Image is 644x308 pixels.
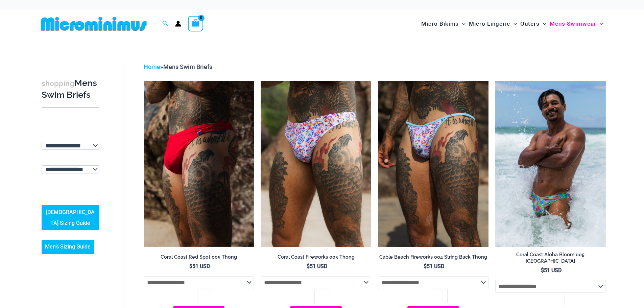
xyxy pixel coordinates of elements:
a: Search icon link [162,20,168,28]
a: Coral Coast Aloha Bloom 005 [GEOGRAPHIC_DATA] [495,252,606,267]
input: Product quantity [197,289,213,303]
span: Menu Toggle [540,15,546,32]
span: Mens Swimwear [550,15,596,32]
a: Account icon link [175,21,181,27]
input: Product quantity [314,289,330,303]
img: Coral Coast Red Spot 005 Thong 11 [144,81,254,246]
span: Menu Toggle [510,15,517,32]
img: Coral Coast Aloha Bloom 005 Thong 09 [495,81,606,246]
span: $ [189,263,192,269]
span: $ [541,267,544,274]
span: Menu Toggle [596,15,603,32]
h2: Cable Beach Fireworks 004 String Back Thong [378,254,488,260]
span: $ [307,263,310,269]
bdi: 51 USD [541,267,562,274]
span: Mens Swim Briefs [163,63,212,70]
a: Micro LingerieMenu ToggleMenu Toggle [467,14,519,34]
a: [DEMOGRAPHIC_DATA] Sizing Guide [42,205,99,230]
img: MM SHOP LOGO FLAT [38,16,149,31]
h2: Coral Coast Fireworks 005 Thong [261,254,371,260]
a: Coral Coast Red Spot 005 Thong 11Coral Coast Red Spot 005 Thong 12Coral Coast Red Spot 005 Thong 12 [144,81,254,246]
span: shopping [42,79,74,88]
a: Cable Beach Fireworks 004 String Back Thong [378,254,488,263]
a: Men’s Sizing Guide [42,240,94,254]
a: Coral Coast Red Spot 005 Thong [144,254,254,263]
span: » [144,63,212,70]
span: $ [424,263,427,269]
img: Cable Beach Fireworks 004 String Back Thong 06 [378,81,488,246]
img: Coral Coast Fireworks 005 Thong 01 [261,81,371,246]
bdi: 51 USD [189,263,210,269]
a: OutersMenu ToggleMenu Toggle [519,14,548,34]
bdi: 51 USD [424,263,444,269]
a: Micro BikinisMenu ToggleMenu Toggle [420,14,467,34]
select: wpc-taxonomy-pa_fabric-type-745998 [42,165,99,173]
span: Micro Bikinis [421,15,459,32]
h2: Coral Coast Aloha Bloom 005 [GEOGRAPHIC_DATA] [495,252,606,264]
span: Outers [520,15,540,32]
a: Coral Coast Fireworks 005 Thong [261,254,371,263]
select: wpc-taxonomy-pa_color-745997 [42,142,99,150]
span: Micro Lingerie [469,15,510,32]
a: Home [144,63,160,70]
h3: Mens Swim Briefs [42,77,99,101]
input: Product quantity [549,293,565,307]
a: Mens SwimwearMenu ToggleMenu Toggle [548,14,605,34]
a: View Shopping Cart, empty [188,16,204,31]
input: Product quantity [432,289,448,303]
h2: Coral Coast Red Spot 005 Thong [144,254,254,260]
a: Coral Coast Fireworks 005 Thong 01Coral Coast Fireworks 005 Thong 02Coral Coast Fireworks 005 Tho... [261,81,371,246]
bdi: 51 USD [307,263,327,269]
nav: Site Navigation [419,13,606,35]
a: Coral Coast Aloha Bloom 005 Thong 09Coral Coast Aloha Bloom 005 Thong 18Coral Coast Aloha Bloom 0... [495,81,606,246]
span: Menu Toggle [459,15,466,32]
a: Cable Beach Fireworks 004 String Back Thong 06Cable Beach Fireworks 004 String Back Thong 07Cable... [378,81,488,246]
